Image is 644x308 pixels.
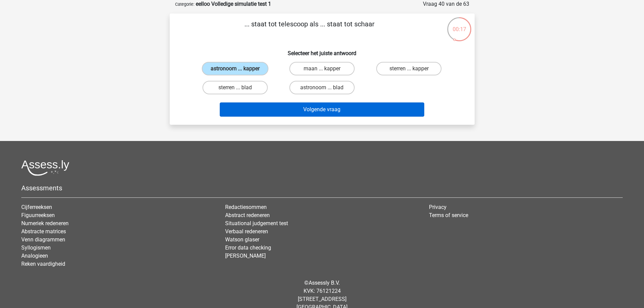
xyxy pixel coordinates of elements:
a: Watson glaser [225,236,259,243]
label: astronoom ... kapper [202,62,268,75]
strong: eelloo Volledige simulatie test 1 [196,1,271,7]
a: Analogieen [21,253,48,259]
a: Terms of service [429,212,468,218]
label: astronoom ... blad [289,81,355,94]
a: Privacy [429,204,447,210]
label: maan ... kapper [289,62,355,75]
a: Numeriek redeneren [21,220,69,227]
a: Redactiesommen [225,204,267,210]
h5: Assessments [21,184,623,192]
a: Error data checking [225,244,271,251]
a: Reken vaardigheid [21,261,65,267]
a: Cijferreeksen [21,204,52,210]
h6: Selecteer het juiste antwoord [181,45,464,56]
a: Abstract redeneren [225,212,270,218]
a: Situational judgement test [225,220,288,227]
a: Figuurreeksen [21,212,55,218]
a: Assessly B.V. [309,280,340,286]
a: Abstracte matrices [21,228,66,235]
button: Volgende vraag [220,102,424,117]
a: [PERSON_NAME] [225,253,266,259]
a: Syllogismen [21,244,51,251]
img: Assessly logo [21,160,69,176]
label: sterren ... kapper [376,62,442,75]
a: Verbaal redeneren [225,228,268,235]
div: 00:17 [447,17,472,33]
p: ... staat tot telescoop als ... staat tot schaar [181,19,438,39]
label: sterren ... blad [202,81,268,94]
a: Venn diagrammen [21,236,65,243]
small: Categorie: [175,2,194,7]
